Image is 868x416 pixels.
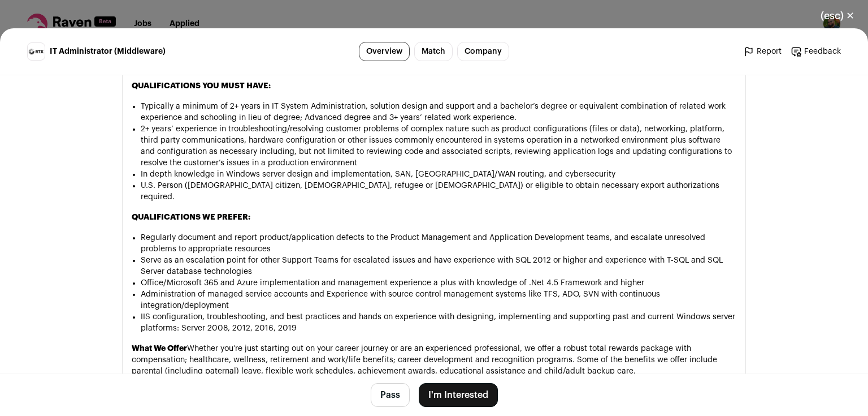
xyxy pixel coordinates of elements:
[28,48,45,55] img: 42c69dc898e38135e119f19dc91c3822b1422be4f137b41e174fcf7e8f54094d.jpg
[419,383,498,407] button: I'm Interested
[743,46,782,57] a: Report
[457,42,509,61] a: Company
[807,3,868,28] button: Close modal
[50,46,166,57] span: IT Administrator (Middleware)
[132,213,250,221] strong: QUALIFICATIONS WE PREFER:
[141,123,736,169] li: 2+ years’ experience in troubleshooting/resolving customer problems of complex nature such as pro...
[141,169,736,180] li: In depth knowledge in Windows server design and implementation, SAN, [GEOGRAPHIC_DATA]/WAN routin...
[141,255,736,277] li: Serve as an escalation point for other Support Teams for escalated issues and have experience wit...
[141,232,736,255] li: Regularly document and report product/application defects to the Product Management and Applicati...
[359,42,410,61] a: Overview
[132,82,271,90] strong: QUALIFICATIONS YOU MUST HAVE:
[141,180,736,203] li: U.S. Person ([DEMOGRAPHIC_DATA] citizen, [DEMOGRAPHIC_DATA], refugee or [DEMOGRAPHIC_DATA]) or el...
[791,46,841,57] a: Feedback
[141,101,736,123] li: Typically a minimum of 2+ years in IT System Administration, solution design and support and a ba...
[132,343,736,377] p: Whether you’re just starting out on your career journey or are an experienced professional, we of...
[132,345,187,353] strong: What We Offer
[141,277,736,289] li: Office/Microsoft 365 and Azure implementation and management experience a plus with knowledge of ...
[414,42,453,61] a: Match
[141,289,736,311] li: Administration of managed service accounts and Experience with source control management systems ...
[141,311,736,334] li: IIS configuration, troubleshooting, and best practices and hands on experience with designing, im...
[371,383,410,407] button: Pass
